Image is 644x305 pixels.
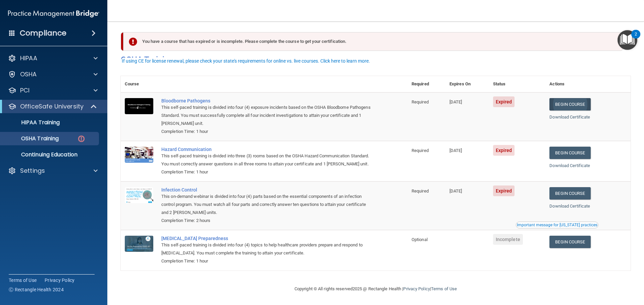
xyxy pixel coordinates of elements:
[449,188,462,194] span: [DATE]
[635,34,637,43] div: 2
[549,187,590,200] a: Begin Course
[161,168,374,176] div: Completion Time: 1 hour
[20,102,84,110] p: OfficeSafe University
[493,234,523,245] span: Incomplete
[9,286,64,293] span: Ⓒ Rectangle Health 2024
[161,103,374,128] div: This self-paced training is divided into four (4) exposure incidents based on the OSHA Bloodborne...
[161,128,374,136] div: Completion Time: 1 hour
[8,70,98,78] a: OSHA
[161,217,374,225] div: Completion Time: 2 hours
[493,145,515,156] span: Expired
[449,99,462,104] span: [DATE]
[8,7,99,20] img: PMB logo
[549,98,590,110] a: Begin Course
[8,102,97,110] a: OfficeSafe University
[493,185,515,196] span: Expired
[412,237,428,242] span: Optional
[549,163,590,168] a: Download Certificate
[123,32,623,51] div: You have a course that has expired or is incomplete. Please complete the course to get your certi...
[253,278,498,300] div: Copyright © All rights reserved 2025 @ Rectangle Health | |
[549,204,590,209] a: Download Certificate
[493,96,515,107] span: Expired
[161,236,374,241] a: [MEDICAL_DATA] Preparedness
[408,76,445,92] th: Required
[618,30,637,50] button: Open Resource Center, 2 new notifications
[403,286,430,291] a: Privacy Policy
[549,147,590,159] a: Begin Course
[8,167,98,175] a: Settings
[161,241,374,257] div: This self-paced training is divided into four (4) topics to help healthcare providers prepare and...
[431,286,457,291] a: Terms of Use
[549,236,590,248] a: Begin Course
[4,135,59,142] p: OSHA Training
[412,99,429,104] span: Required
[8,86,98,94] a: PCI
[20,70,37,78] p: OSHA
[121,58,371,64] button: If using CE for license renewal, please check your state's requirements for online vs. live cours...
[489,76,546,92] th: Status
[516,222,598,228] button: Read this if you are a dental practitioner in the state of CA
[445,76,489,92] th: Expires On
[449,148,462,153] span: [DATE]
[161,98,374,103] a: Bloodborne Pathogens
[412,148,429,153] span: Required
[77,135,86,143] img: danger-circle.6113f641.png
[20,167,45,175] p: Settings
[122,59,370,63] div: If using CE for license renewal, please check your state's requirements for online vs. live cours...
[549,115,590,120] a: Download Certificate
[161,193,374,217] div: This on-demand webinar is divided into four (4) parts based on the essential components of an inf...
[129,37,137,46] img: exclamation-circle-solid-danger.72ef9ffc.png
[121,55,631,64] h4: OSHA Training
[161,187,374,193] a: Infection Control
[4,119,60,126] p: HIPAA Training
[20,54,37,62] p: HIPAA
[161,257,374,265] div: Completion Time: 1 hour
[161,147,374,152] a: Hazard Communication
[161,152,374,168] div: This self-paced training is divided into three (3) rooms based on the OSHA Hazard Communication S...
[412,188,429,194] span: Required
[9,277,37,284] a: Terms of Use
[20,28,66,38] h4: Compliance
[4,151,96,158] p: Continuing Education
[517,223,597,227] div: Important message for [US_STATE] practices
[20,86,30,94] p: PCI
[8,54,98,62] a: HIPAA
[545,76,631,92] th: Actions
[45,277,75,284] a: Privacy Policy
[121,76,157,92] th: Course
